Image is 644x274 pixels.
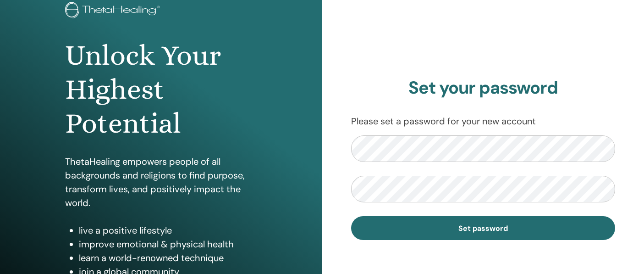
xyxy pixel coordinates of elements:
h2: Set your password [351,78,616,99]
h1: Unlock Your Highest Potential [65,39,257,141]
li: improve emotional & physical health [79,237,257,251]
p: ThetaHealing empowers people of all backgrounds and religions to find purpose, transform lives, a... [65,155,257,210]
li: learn a world-renowned technique [79,251,257,265]
li: live a positive lifestyle [79,224,257,237]
p: Please set a password for your new account [351,114,616,128]
span: Set password [458,224,508,233]
button: Set password [351,216,616,240]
